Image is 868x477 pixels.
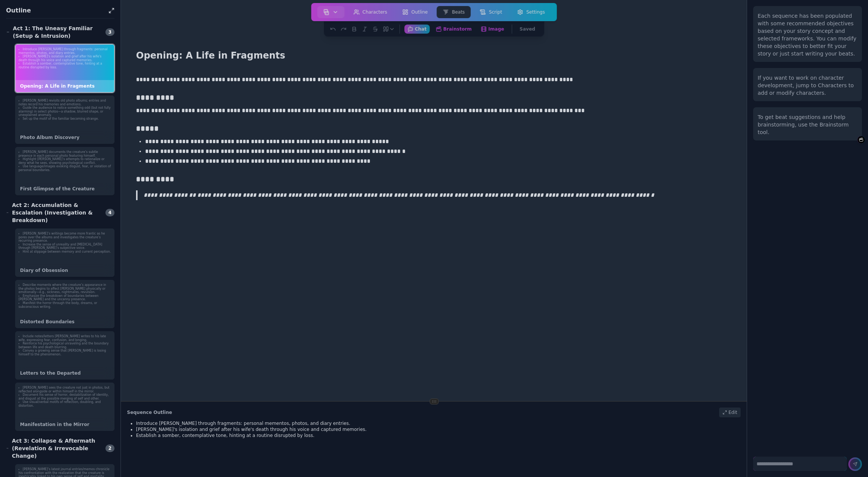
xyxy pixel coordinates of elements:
[15,418,114,431] div: Manifestation in the Mirror
[19,386,111,393] li: [PERSON_NAME] sees the creature not just in photos, but reflected alongside or within himself in ...
[19,55,111,62] li: [PERSON_NAME]'s isolation and grief after his wife's death through his voice and captured memories.
[517,25,538,34] button: Saved
[19,283,111,294] li: Describe moments where the creature’s appearance in the photos begins to affect [PERSON_NAME] phy...
[6,437,101,460] div: Act 3: Collapse & Aftermath (Revelation & Irrevocable Change)
[105,28,114,36] span: 3
[478,25,507,34] button: Image
[6,25,101,40] div: Act 1: The Uneasy Familiar (Setup & Intrusion)
[758,74,857,97] div: If you want to work on character development, jump to Characters to add or modify characters.
[511,6,551,18] button: Settings
[19,243,111,250] li: Increase the sense of unreality and [MEDICAL_DATA] through [PERSON_NAME]’s subjective voice.
[19,301,111,309] li: Manifest the horror through the body, dreams, or subconscious writing.
[19,294,111,301] li: Emphasize the breakdown of boundaries between [PERSON_NAME] and the uncanny presence.
[19,62,111,69] li: Establish a somber, contemplative tone, hinting at a routine disrupted by loss.
[15,183,114,195] div: First Glimpse of the Creature
[323,9,329,15] img: storyboard
[19,48,111,55] li: Introduce [PERSON_NAME] through fragments: personal mementos, photos, and diary entries.
[136,432,741,438] li: Establish a somber, contemplative tone, hinting at a routine disrupted by loss.
[19,393,111,400] li: Document his sense of horror, destabilization of identity, and disgust at the possible merging of...
[136,420,741,426] li: Introduce [PERSON_NAME] through fragments: personal mementos, photos, and diary entries.
[758,12,857,57] div: Each sequence has been populated with some recommended objectives based on your story concept and...
[105,209,114,216] span: 4
[127,409,172,415] h2: Sequence Outline
[19,117,111,121] li: Set up the motif of the familiar becoming strange.
[15,316,114,328] div: Distorted Boundaries
[435,5,472,20] a: Beats
[19,349,111,356] li: Convey a growing sense that [PERSON_NAME] is losing himself to the phenomenon.
[396,6,434,18] button: Outline
[719,408,741,417] div: Edit
[19,335,111,342] li: Include notes/letters [PERSON_NAME] writes to his late wife, expressing fear, confusion, and long...
[19,150,111,157] li: [PERSON_NAME] documents the creature’s subtle presence in each personal photo featuring himself.
[19,342,111,349] li: Reinforce his psychological unraveling and the boundary between life and death blurring.
[19,400,111,408] li: Use visual/verbal motifs of reflection, doubling, and distortion.
[15,264,114,276] div: Diary of Obsession
[15,131,114,144] div: Photo Album Discovery
[404,25,430,34] button: Chat
[19,232,111,243] li: [PERSON_NAME]’s writings become more frantic as he pores over the albums and investigates the cre...
[15,367,114,379] div: Letters to the Departed
[19,106,111,117] li: Guide the audience to notice something odd (but not fully alarming) in select photos—a shadow, bl...
[6,6,105,15] h1: Outline
[510,5,552,20] a: Settings
[758,113,857,136] div: To get beat suggestions and help brainstorming, use the Brainstorm tool.
[474,6,508,18] button: Script
[347,6,393,18] button: Characters
[433,25,475,34] button: Brainstorm
[6,201,101,224] div: Act 2: Accumulation & Escalation (Investigation & Breakdown)
[437,6,471,18] button: Beats
[136,426,741,432] li: [PERSON_NAME]'s isolation and grief after his wife's death through his voice and captured memories.
[472,5,510,20] a: Script
[133,48,288,63] h1: Opening: A Life in Fragments
[857,136,865,144] button: Brainstorm
[105,445,114,452] span: 2
[19,165,111,172] li: Use language/images evoking disgust, fear, or violation of personal boundaries.
[346,5,395,20] a: Characters
[19,99,111,106] li: [PERSON_NAME] revisits old photo albums; entries and notes record his memories and emotions.
[15,80,114,92] div: Opening: A Life in Fragments
[19,157,111,165] li: Highlight [PERSON_NAME]’s attempts to rationalize or deny what he sees, showing psychological con...
[19,250,111,254] li: Hint at slippage between memory and current perception.
[395,5,435,20] a: Outline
